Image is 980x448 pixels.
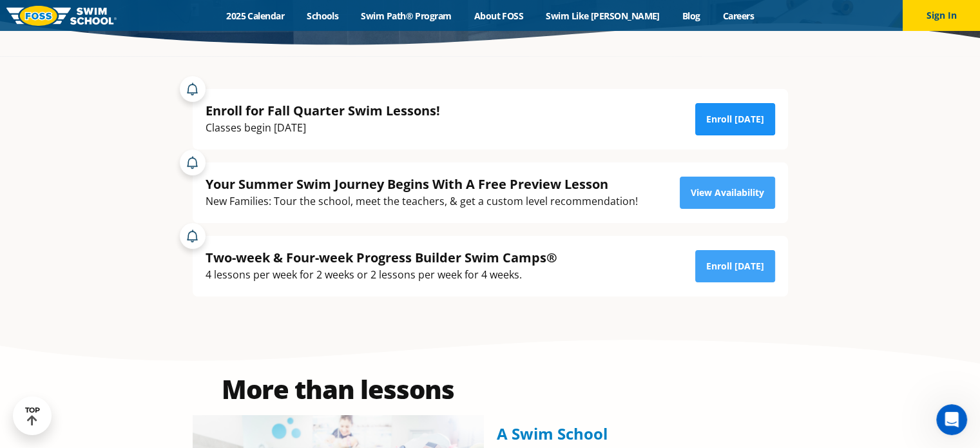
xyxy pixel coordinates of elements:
div: TOP [25,406,40,426]
div: Two-week & Four-week Progress Builder Swim Camps® [206,249,557,266]
a: Swim Path® Program [350,10,463,22]
div: Your Summer Swim Journey Begins With A Free Preview Lesson [206,175,638,193]
span: A Swim School [497,423,608,444]
div: Classes begin [DATE] [206,119,440,137]
div: New Families: Tour the school, meet the teachers, & get a custom level recommendation! [206,193,638,210]
a: Enroll [DATE] [695,250,775,282]
a: Swim Like [PERSON_NAME] [535,10,671,22]
a: Enroll [DATE] [695,103,775,135]
a: Blog [671,10,711,22]
h2: More than lessons [193,376,484,402]
iframe: Intercom live chat [936,404,967,435]
a: Schools [296,10,350,22]
a: About FOSS [463,10,535,22]
a: View Availability [680,177,775,209]
a: 2025 Calendar [215,10,296,22]
a: Careers [711,10,765,22]
div: Enroll for Fall Quarter Swim Lessons! [206,102,440,119]
img: FOSS Swim School Logo [6,6,117,26]
div: 4 lessons per week for 2 weeks or 2 lessons per week for 4 weeks. [206,266,557,284]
